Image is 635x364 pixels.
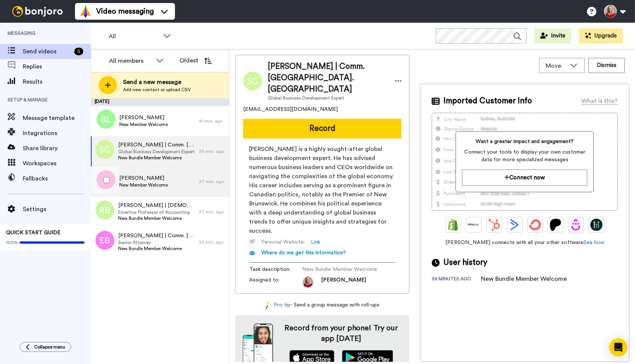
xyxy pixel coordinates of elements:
[609,338,627,356] div: Open Intercom Messenger
[268,61,387,95] span: [PERSON_NAME] | Comm. [GEOGRAPHIC_DATA]. [GEOGRAPHIC_DATA]
[462,138,588,145] span: Want a greater impact and engagement?
[119,174,168,182] span: [PERSON_NAME]
[265,301,290,309] a: Pro tip
[118,232,195,240] span: [PERSON_NAME] | Comm. [GEOGRAPHIC_DATA]. [GEOGRAPHIC_DATA]
[95,201,114,219] img: rb.png
[311,238,320,246] a: Link
[91,98,229,106] div: [DATE]
[199,179,225,185] div: 37 min. ago
[23,62,91,71] span: Replies
[261,238,305,246] span: Personal Website :
[443,95,532,107] span: Imported Customer Info
[481,274,567,283] div: New Bundle Member Welcome
[590,219,602,231] img: GoHighLevel
[570,219,582,231] img: Drip
[23,129,91,138] span: Integrations
[579,28,623,44] button: Upgrade
[95,231,114,250] img: eb.png
[249,145,395,235] span: [PERSON_NAME] is a highly sought-after global business development expert. He has advised numerou...
[23,77,91,86] span: Results
[23,159,91,168] span: Workspaces
[80,5,92,17] img: vm-color.svg
[268,95,387,101] span: Global Business Development Expert
[199,118,225,124] div: 41 min. ago
[432,239,618,246] span: [PERSON_NAME] connects with all your other software
[118,215,195,221] span: New Bundle Member Welcome
[118,240,195,246] span: Senior Attorney
[249,276,302,288] span: Assigned to:
[74,48,83,55] div: 5
[119,121,168,128] span: New Member Welcome
[109,56,152,65] div: All members
[243,72,262,90] img: Image of Shawn Graham | Comm. Church Mt. Pleasant
[123,87,191,93] span: Add new contact or upload CSV
[199,239,225,245] div: 36 min. ago
[118,155,195,161] span: New Bundle Member Welcome
[119,182,168,188] span: New Member Welcome
[488,219,500,231] img: Hubspot
[302,276,314,288] img: 57e76d74-6778-4c2c-bc34-184e1a48b970-1733258255.jpg
[588,58,625,73] button: Dismiss
[174,53,217,68] button: Oldest
[468,219,480,231] img: Ontraport
[118,141,195,149] span: [PERSON_NAME] | Comm. [GEOGRAPHIC_DATA]. [GEOGRAPHIC_DATA]
[302,266,377,273] span: New Bundle Member Welcome
[118,149,195,155] span: Global Business Development Expert
[9,6,66,17] img: bj-logo-header-white.svg
[95,140,114,159] img: sg.png
[534,28,571,44] button: Invite
[109,32,159,41] span: All
[546,61,566,70] span: Move
[321,276,366,288] span: [PERSON_NAME]
[34,344,65,350] span: Collapse menu
[529,219,541,231] img: ConvertKit
[265,301,272,309] img: magic-wand.svg
[281,323,402,344] h4: Record from your phone! Try our app [DATE]
[6,230,61,235] span: QUICK START GUIDE
[118,209,195,215] span: Emeritus Professor of Accounting
[549,219,562,231] img: Patreon
[581,96,618,106] div: What is this?
[509,219,521,231] img: ActiveCampaign
[119,114,168,121] span: [PERSON_NAME]
[261,250,346,255] span: Where do we get this information?
[462,170,588,186] button: Connect now
[97,110,115,129] img: bl.png
[447,219,459,231] img: Shopify
[123,78,191,87] span: Send a new message
[118,246,195,252] span: New Bundle Member Welcome
[23,174,91,183] span: Fallbacks
[249,266,302,273] span: Task description :
[23,114,91,123] span: Message template
[243,106,338,113] span: [EMAIL_ADDRESS][DOMAIN_NAME]
[235,301,409,309] div: - Send a group message with roll-ups
[96,6,154,17] span: Video messaging
[23,47,71,56] span: Send videos
[443,257,487,268] span: User history
[243,119,401,138] button: Record
[23,205,91,214] span: Settings
[23,144,91,153] span: Share library
[462,148,588,163] span: Connect your tools to display your own customer data for more specialized messages
[199,209,225,215] div: 37 min. ago
[432,276,481,283] div: 39 minutes ago
[118,202,195,209] span: [PERSON_NAME] | [DEMOGRAPHIC_DATA] Mt. [GEOGRAPHIC_DATA]
[199,148,225,154] div: 39 min. ago
[20,342,71,352] button: Collapse menu
[6,240,18,246] span: 100%
[584,240,604,245] a: See how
